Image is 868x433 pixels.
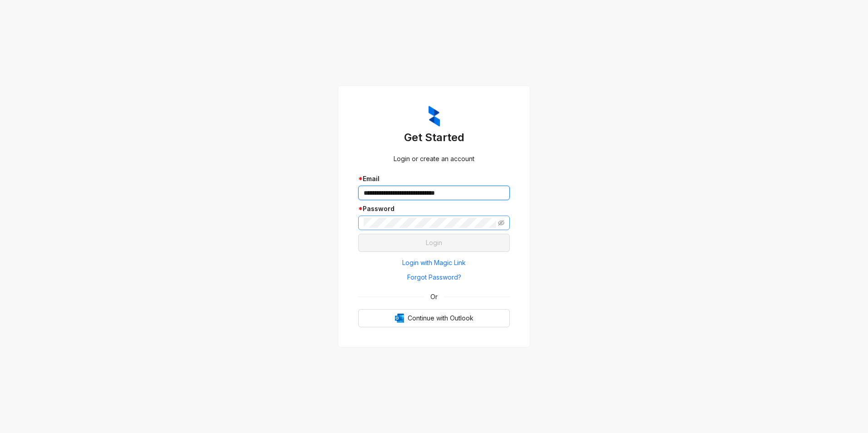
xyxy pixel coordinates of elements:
button: Login [358,234,510,252]
img: ZumaIcon [429,106,440,127]
span: Login with Magic Link [402,258,466,268]
button: Login with Magic Link [358,256,510,270]
button: OutlookContinue with Outlook [358,309,510,327]
div: Login or create an account [358,154,510,164]
div: Password [358,204,510,214]
span: eye-invisible [498,220,504,226]
h3: Get Started [358,130,510,145]
span: Forgot Password? [407,272,461,282]
img: Outlook [395,314,404,323]
div: Email [358,174,510,184]
span: Continue with Outlook [408,313,473,323]
button: Forgot Password? [358,270,510,285]
span: Or [424,292,444,302]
